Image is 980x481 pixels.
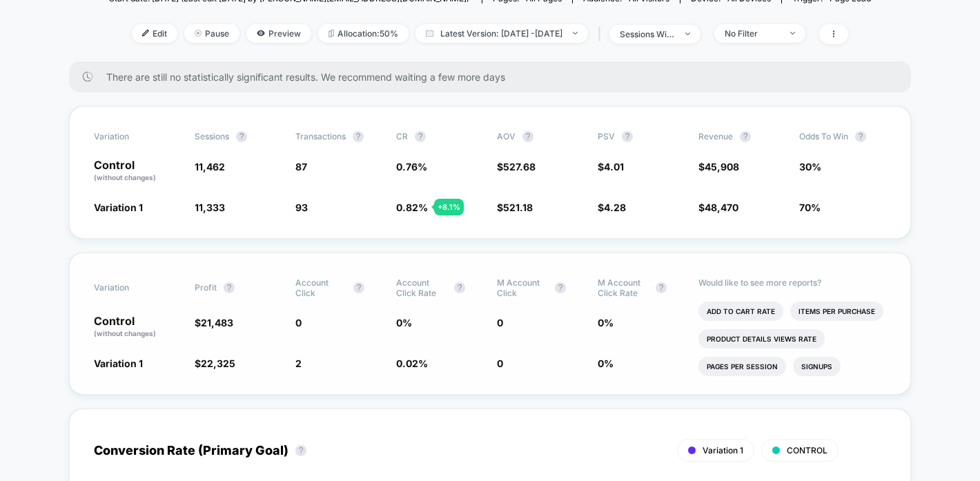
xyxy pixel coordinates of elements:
[698,202,738,213] span: $
[201,357,235,369] span: 22,325
[604,202,626,213] span: 4.28
[604,161,624,173] span: 4.01
[698,357,786,376] li: Pages Per Session
[454,282,465,293] button: ?
[415,24,588,43] span: Latest Version: [DATE] - [DATE]
[195,131,229,141] span: Sessions
[295,202,308,213] span: 93
[195,30,202,37] img: end
[94,277,170,298] span: Variation
[740,131,751,142] button: ?
[698,161,739,173] span: $
[195,317,233,328] span: $
[353,282,364,293] button: ?
[622,131,633,142] button: ?
[705,161,739,173] span: 45,908
[396,357,428,369] span: 0.02 %
[793,357,841,376] li: Signups
[94,315,181,339] p: Control
[295,131,346,141] span: Transactions
[94,329,156,337] span: (without changes)
[246,24,311,43] span: Preview
[598,357,614,369] span: 0 %
[195,357,235,369] span: $
[224,282,235,293] button: ?
[497,202,533,213] span: $
[329,30,334,37] img: rebalance
[497,357,503,369] span: 0
[698,329,825,349] li: Product Details Views Rate
[318,24,409,43] span: Allocation: 50%
[236,131,247,142] button: ?
[790,32,795,35] img: end
[195,161,225,173] span: 11,462
[295,277,346,298] span: Account Click
[698,302,783,321] li: Add To Cart Rate
[396,317,412,328] span: 0 %
[598,131,615,141] span: PSV
[497,277,548,298] span: M Account Click
[598,161,624,173] span: $
[703,445,743,455] span: Variation 1
[94,159,181,183] p: Control
[201,317,233,328] span: 21,483
[595,24,609,44] span: |
[434,199,464,215] div: + 8.1 %
[295,161,307,173] span: 87
[195,202,225,213] span: 11,333
[184,24,239,43] span: Pause
[426,30,433,37] img: calendar
[94,131,170,142] span: Variation
[855,131,866,142] button: ?
[656,282,667,293] button: ?
[620,29,675,39] div: sessions with impression
[497,161,536,173] span: $
[94,173,156,181] span: (without changes)
[353,131,364,142] button: ?
[396,277,447,298] span: Account Click rate
[799,161,821,173] span: 30%
[698,277,886,288] p: Would like to see more reports?
[142,30,149,37] img: edit
[497,131,516,141] span: AOV
[725,28,780,39] div: No Filter
[503,202,533,213] span: 521.18
[503,161,536,173] span: 527.68
[195,282,217,293] span: Profit
[573,32,578,35] img: end
[295,317,302,328] span: 0
[555,282,566,293] button: ?
[698,131,733,141] span: Revenue
[415,131,426,142] button: ?
[790,302,883,321] li: Items Per Purchase
[396,161,427,173] span: 0.76 %
[799,202,821,213] span: 70%
[787,445,827,455] span: CONTROL
[705,202,738,213] span: 48,470
[598,317,614,328] span: 0 %
[396,202,428,213] span: 0.82 %
[598,277,649,298] span: M Account Click rate
[94,202,143,213] span: Variation 1
[522,131,533,142] button: ?
[598,202,626,213] span: $
[685,32,690,35] img: end
[106,71,883,83] span: There are still no statistically significant results. We recommend waiting a few more days
[799,131,875,142] span: Odds to Win
[132,24,177,43] span: Edit
[295,357,302,369] span: 2
[497,317,503,328] span: 0
[94,357,143,369] span: Variation 1
[396,131,408,141] span: CR
[295,445,306,456] button: ?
